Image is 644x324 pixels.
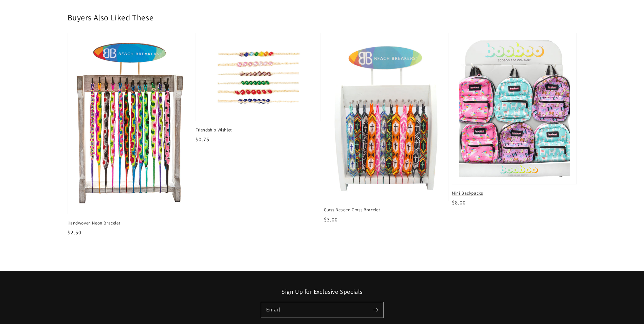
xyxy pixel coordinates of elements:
a: Mini BackpacksMini Backpacks Mini Backpacks $8.00 [452,33,577,207]
span: Friendship Wishlet [196,127,320,133]
span: $0.75 [196,136,209,143]
span: $2.50 [68,229,81,236]
span: $8.00 [452,199,466,206]
span: Handwoven Neon Bracelet [68,220,192,226]
img: Glass Beaded Cross Bracelet [331,40,442,194]
img: Friendship Wishlet [203,40,313,114]
h2: Sign Up for Exclusive Specials [68,288,577,295]
a: Glass Beaded Cross Bracelet Glass Beaded Cross Bracelet $3.00 [324,33,449,224]
span: Mini Backpacks [452,190,577,196]
span: $3.00 [324,216,338,223]
h2: Buyers Also Liked These [68,12,577,23]
img: Mini Backpacks [457,38,571,179]
a: Handwoven Neon BraceletHandwoven Neon Bracelet Handwoven Neon Bracelet $2.50 [68,33,192,237]
span: Glass Beaded Cross Bracelet [324,207,449,213]
a: Friendship Wishlet Friendship Wishlet $0.75 [196,33,320,144]
button: Subscribe [368,302,383,317]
